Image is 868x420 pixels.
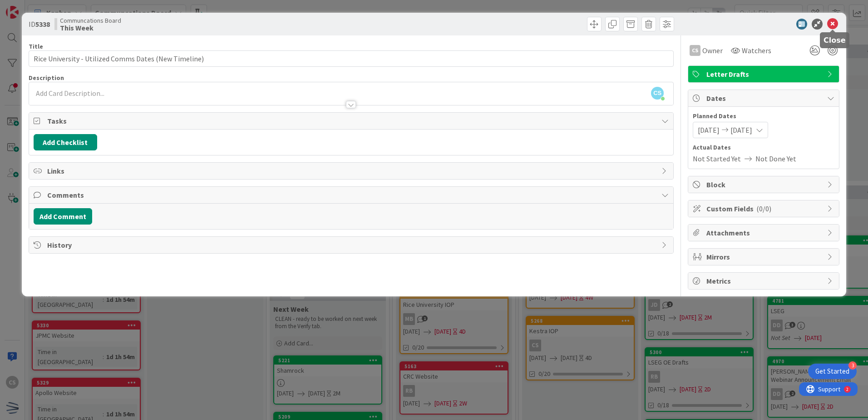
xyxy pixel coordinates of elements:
[755,153,796,164] span: Not Done Yet
[690,45,700,56] div: CS
[742,45,771,56] span: Watchers
[29,74,64,82] span: Description
[693,153,741,164] span: Not Started Yet
[47,165,657,176] span: Links
[706,93,823,104] span: Dates
[47,4,49,11] div: 2
[35,20,50,29] b: 5338
[60,24,121,31] b: This Week
[29,42,43,50] label: Title
[29,19,50,30] span: ID
[702,45,723,56] span: Owner
[34,134,97,150] button: Add Checklist
[47,115,657,126] span: Tasks
[47,190,657,200] span: Comments
[706,275,823,286] span: Metrics
[60,17,121,24] span: Communcations Board
[706,227,823,238] span: Attachments
[693,143,834,152] span: Actual Dates
[824,36,846,45] h5: Close
[19,1,41,12] span: Support
[693,111,834,121] span: Planned Dates
[29,50,674,67] input: type card name here...
[706,69,823,80] span: Letter Drafts
[34,208,92,225] button: Add Comment
[815,367,849,376] div: Get Started
[651,87,664,100] span: CS
[706,179,823,190] span: Block
[848,361,857,370] div: 3
[808,364,857,379] div: Open Get Started checklist, remaining modules: 3
[756,204,771,213] span: ( 0/0 )
[730,125,752,135] span: [DATE]
[706,203,823,214] span: Custom Fields
[47,240,657,250] span: History
[698,125,720,135] span: [DATE]
[706,251,823,262] span: Mirrors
